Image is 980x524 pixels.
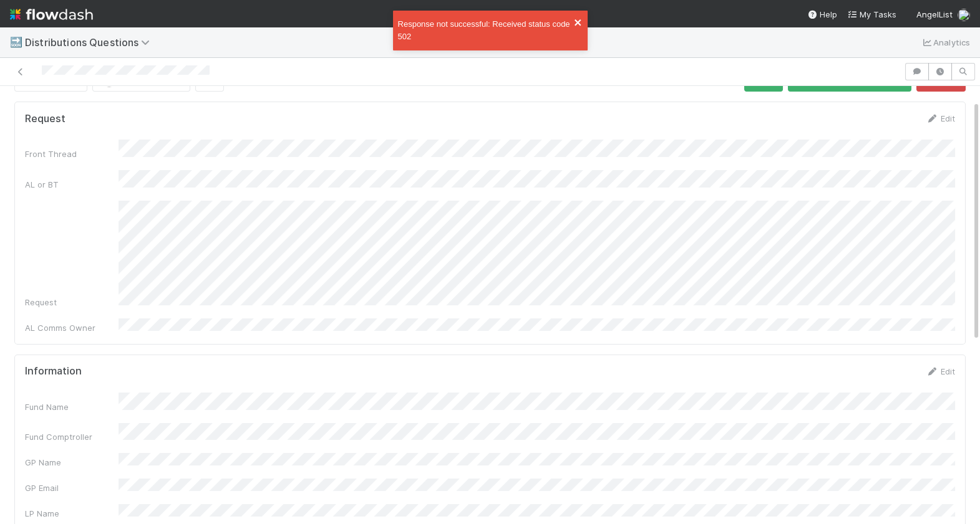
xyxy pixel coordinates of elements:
[926,113,955,123] a: Edit
[25,296,119,308] div: Request
[25,482,119,494] div: GP Email
[921,35,970,50] a: Analytics
[807,8,837,21] div: Help
[25,456,119,469] div: GP Name
[25,113,65,125] h5: Request
[847,9,896,19] span: My Tasks
[25,178,119,191] div: AL or BT
[574,16,583,28] button: close
[10,4,93,25] img: logo-inverted-e16ddd16eac7371096b0.svg
[25,36,156,49] span: Distributions Questions
[916,9,953,19] span: AngelList
[25,507,119,520] div: LP Name
[25,148,119,160] div: Front Thread
[25,365,82,378] h5: Information
[926,366,955,376] a: Edit
[847,8,896,21] a: My Tasks
[958,9,970,21] img: avatar_87e1a465-5456-4979-8ac4-f0cdb5bbfe2d.png
[398,18,574,43] div: Response not successful: Received status code 502
[25,431,119,443] div: Fund Comptroller
[25,401,119,413] div: Fund Name
[10,37,22,47] span: 🔜
[25,322,119,334] div: AL Comms Owner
